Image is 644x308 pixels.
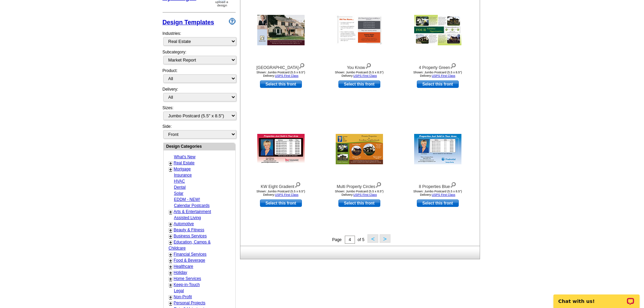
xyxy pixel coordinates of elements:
[174,215,201,220] a: Assisted Living
[417,80,459,88] a: use this design
[174,294,192,299] a: Non-Profit
[169,240,172,245] a: +
[174,221,194,226] a: Automotive
[174,252,207,257] a: Financial Services
[432,74,455,77] a: USPS First Class
[169,161,172,166] a: +
[450,62,456,69] img: view design details
[174,167,191,171] a: Mortgage
[169,276,172,282] a: +
[257,15,305,45] img: New Place
[174,234,207,238] a: Business Services
[322,71,397,77] div: Shown: Jumbo Postcard (5.5 x 8.5") Delivery:
[169,294,172,300] a: +
[367,234,378,243] button: <
[338,80,380,88] a: use this design
[174,276,201,281] a: Home Services
[174,173,192,177] a: Insurance
[294,181,301,188] img: view design details
[169,209,172,215] a: +
[336,15,383,46] img: You Know
[174,282,200,287] a: Keep-in-Touch
[163,105,236,123] div: Sizes:
[299,62,305,69] img: view design details
[174,288,184,293] a: Legal
[417,199,459,207] a: use this design
[169,221,172,227] a: +
[174,191,184,196] a: Solar
[358,237,364,242] span: of 5
[275,193,299,196] a: USPS First Class
[260,199,302,207] a: use this design
[169,301,172,306] a: +
[450,181,456,188] img: view design details
[164,143,235,149] div: Design Categories
[174,209,211,214] a: Arts & Entertainment
[174,161,195,165] a: Real Estate
[365,62,372,69] img: view design details
[169,270,172,276] a: +
[169,282,172,288] a: +
[332,237,341,242] span: Page
[174,264,193,269] a: Healthcare
[322,190,397,196] div: Shown: Jumbo Postcard (5.5 x 8.5") Delivery:
[229,18,236,25] img: design-wizard-help-icon.png
[322,62,397,71] div: You Know
[163,27,236,49] div: Industries:
[244,62,318,71] div: [GEOGRAPHIC_DATA]
[169,264,172,269] a: +
[353,193,377,196] a: USPS First Class
[163,19,214,26] a: Design Templates
[244,71,318,77] div: Shown: Jumbo Postcard (5.5 x 8.5") Delivery:
[549,287,644,308] iframe: LiveChat chat widget
[174,203,210,208] a: Calendar Postcards
[244,190,318,196] div: Shown: Jumbo Postcard (5.5 x 8.5") Delivery:
[174,197,200,202] a: EDDM - NEW!
[174,228,205,232] a: Beauty & Fitness
[401,71,475,77] div: Shown: Jumbo Postcard (5.5 x 8.5") Delivery:
[169,258,172,263] a: +
[169,234,172,239] a: +
[174,270,187,275] a: Holiday
[163,68,236,86] div: Product:
[169,228,172,233] a: +
[401,190,475,196] div: Shown: Jumbo Postcard (5.5 x 8.5") Delivery:
[174,179,185,184] a: HVAC
[163,86,236,105] div: Delivery:
[401,181,475,190] div: 8 Properties Blue
[257,134,305,164] img: KW Eight Gradient
[322,181,397,190] div: Multi Property Circles
[275,74,299,77] a: USPS First Class
[169,167,172,172] a: +
[353,74,377,77] a: USPS First Class
[174,258,205,263] a: Food & Beverage
[169,240,211,251] a: Education, Camps & Childcare
[260,80,302,88] a: use this design
[244,181,318,190] div: KW Eight Gradient
[174,155,196,159] a: What's New
[414,134,461,164] img: 8 Properties Blue
[174,301,206,305] a: Personal Projects
[169,252,172,257] a: +
[401,62,475,71] div: 4 Property Green
[380,234,390,243] button: >
[336,134,383,164] img: Multi Property Circles
[174,185,186,190] a: Dental
[163,123,236,139] div: Side:
[432,193,455,196] a: USPS First Class
[375,181,382,188] img: view design details
[163,49,236,68] div: Subcategory:
[338,199,380,207] a: use this design
[414,15,461,45] img: 4 Property Green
